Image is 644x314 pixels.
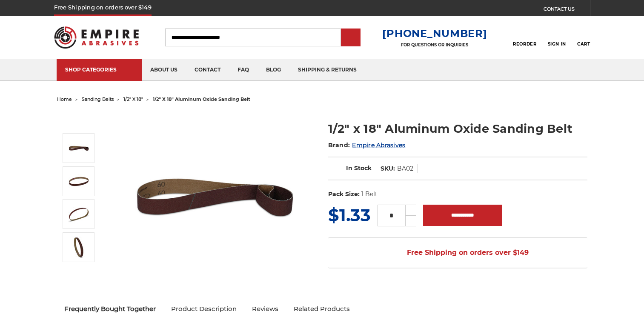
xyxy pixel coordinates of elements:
span: In Stock [346,164,372,172]
img: 1/2" x 18" Aluminum Oxide File Belt [68,137,89,159]
a: home [57,96,72,102]
a: Cart [577,28,590,47]
button: Previous [69,115,89,133]
span: Brand: [328,141,350,149]
a: about us [142,59,186,81]
dd: 1 Belt [361,190,378,199]
a: contact [186,59,229,81]
a: [PHONE_NUMBER] [382,27,487,40]
div: SHOP CATEGORIES [65,66,133,73]
span: Sign In [548,41,566,47]
a: Reorder [513,28,536,46]
img: 1/2" x 18" Aluminum Oxide Sanding Belt [68,171,89,192]
img: 1/2" x 18" - Aluminum Oxide Sanding Belt [68,237,89,258]
a: shipping & returns [289,59,365,81]
span: Cart [577,41,590,47]
img: Empire Abrasives [54,21,139,54]
span: 1/2" x 18" aluminum oxide sanding belt [153,96,250,102]
button: Next [69,263,89,281]
h1: 1/2" x 18" Aluminum Oxide Sanding Belt [328,120,587,137]
span: Free Shipping on orders over $149 [386,244,529,261]
span: $1.33 [328,205,371,226]
a: faq [229,59,258,81]
dt: Pack Size: [328,190,360,199]
a: CONTACT US [544,4,590,16]
a: sanding belts [82,96,114,102]
p: FOR QUESTIONS OR INQUIRIES [382,42,487,48]
a: Empire Abrasives [352,141,405,149]
dt: SKU: [381,164,395,173]
a: 1/2" x 18" [123,96,143,102]
a: blog [258,59,289,81]
span: Reorder [513,41,536,47]
dd: BA02 [397,164,413,173]
img: 1/2" x 18" Aluminum Oxide File Belt [130,111,300,282]
img: 1/2" x 18" Sanding Belt AOX [68,203,89,225]
input: Submit [342,29,359,46]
